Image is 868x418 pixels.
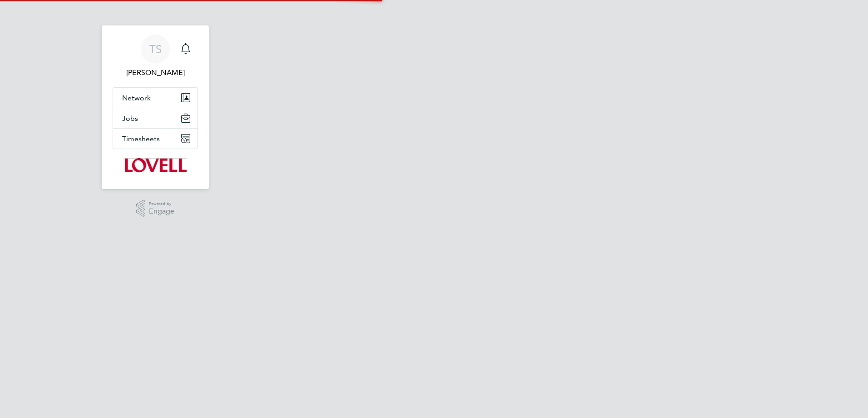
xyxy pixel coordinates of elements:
span: Timesheets [122,134,160,143]
span: Engage [149,208,174,215]
button: Jobs [113,108,197,128]
button: Network [113,88,197,108]
span: TS [149,43,162,55]
nav: Main navigation [102,25,209,189]
span: Network [122,94,151,102]
button: Timesheets [113,129,197,149]
a: Go to home page [113,158,198,173]
span: Tom Sadowski [113,67,198,78]
a: Powered byEngage [136,200,175,217]
span: Jobs [122,114,138,123]
a: TS[PERSON_NAME] [113,35,198,78]
img: lovell-logo-retina.png [124,158,186,173]
span: Powered by [149,200,174,208]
